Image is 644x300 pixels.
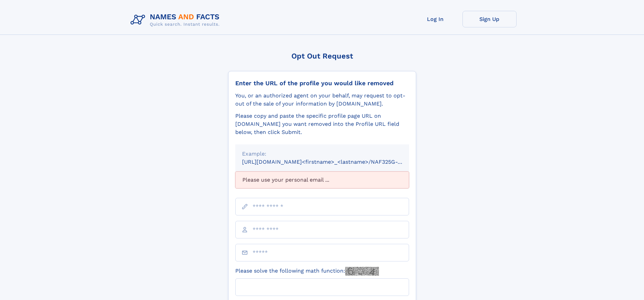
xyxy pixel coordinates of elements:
img: Logo Names and Facts [128,11,225,29]
div: Opt Out Request [228,52,416,60]
div: Please copy and paste the specific profile page URL on [DOMAIN_NAME] you want removed into the Pr... [235,112,409,136]
label: Please solve the following math function: [235,267,379,276]
a: Sign Up [462,11,517,27]
div: Example: [242,150,402,158]
small: [URL][DOMAIN_NAME]<firstname>_<lastname>/NAF325G-xxxxxxxx [242,159,422,165]
div: Enter the URL of the profile you would like removed [235,79,409,87]
div: You, or an authorized agent on your behalf, may request to opt-out of the sale of your informatio... [235,92,409,108]
a: Log In [408,11,462,27]
div: Please use your personal email ... [235,171,409,188]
